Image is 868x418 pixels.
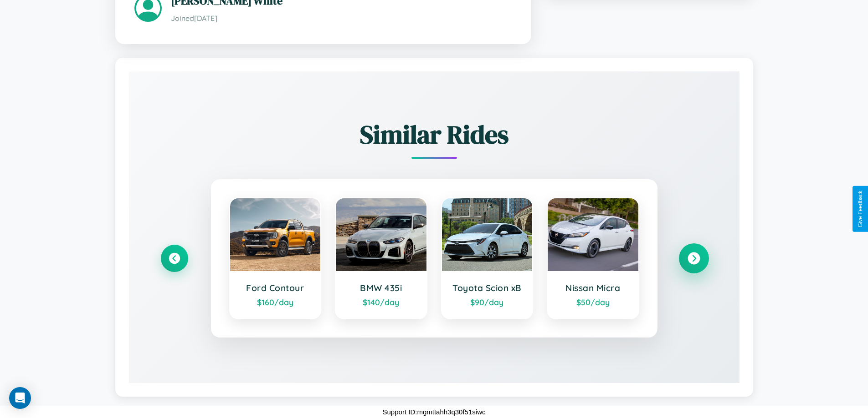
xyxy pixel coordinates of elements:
[239,282,312,293] h3: Ford Contour
[383,406,486,418] p: Support ID: mgmttahh3q30f51siwc
[161,117,708,152] h2: Similar Rides
[451,282,524,293] h3: Toyota Scion xB
[229,197,322,319] a: Ford Contour$160/day
[9,387,31,409] div: Open Intercom Messenger
[557,297,629,307] div: $ 50 /day
[857,191,863,227] div: Give Feedback
[335,197,427,319] a: BMW 435i$140/day
[171,12,512,25] p: Joined [DATE]
[451,297,524,307] div: $ 90 /day
[547,197,639,319] a: Nissan Micra$50/day
[345,282,417,293] h3: BMW 435i
[345,297,417,307] div: $ 140 /day
[239,297,312,307] div: $ 160 /day
[557,282,629,293] h3: Nissan Micra
[441,197,534,319] a: Toyota Scion xB$90/day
